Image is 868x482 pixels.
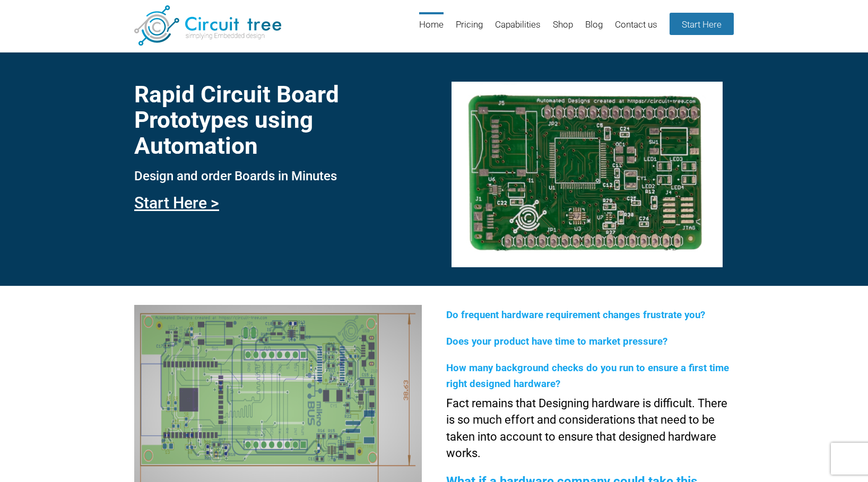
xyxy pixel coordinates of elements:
[456,12,483,47] a: Pricing
[419,12,444,47] a: Home
[495,12,541,47] a: Capabilities
[134,5,281,46] img: Circuit Tree
[446,395,734,462] p: Fact remains that Designing hardware is difficult. There is so much effort and considerations tha...
[446,336,667,347] span: Does your product have time to market pressure?
[670,13,734,35] a: Start Here
[134,169,422,183] h3: Design and order Boards in Minutes
[585,12,603,47] a: Blog
[134,194,219,212] a: Start Here >
[615,12,657,47] a: Contact us
[134,82,422,159] h1: Rapid Circuit Board Prototypes using Automation
[446,309,705,321] span: Do frequent hardware requirement changes frustrate you?
[446,362,729,390] span: How many background checks do you run to ensure a first time right designed hardware?
[553,12,573,47] a: Shop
